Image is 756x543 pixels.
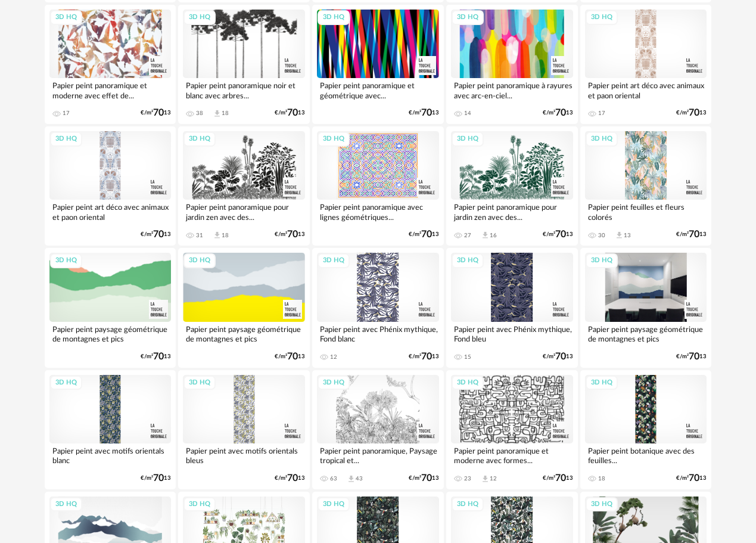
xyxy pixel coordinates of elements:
span: 70 [287,474,298,482]
div: €/m² 13 [275,109,305,117]
span: 70 [689,109,699,117]
span: Download icon [213,231,222,240]
div: Papier peint paysage géométrique de montagnes et pics [49,322,172,346]
div: 14 [464,110,471,117]
span: 70 [421,231,432,238]
a: 3D HQ Papier peint feuilles et fleurs colorés 30 Download icon 13 €/m²7013 [580,126,712,246]
div: Papier peint paysage géométrique de montagnes et pics [183,322,305,346]
span: 70 [421,353,432,361]
div: Papier peint panoramique et moderne avec effet de... [49,78,172,102]
div: 3D HQ [586,497,618,512]
span: 70 [689,353,699,361]
div: €/m² 13 [141,109,171,117]
a: 3D HQ Papier peint paysage géométrique de montagnes et pics €/m²7013 [580,248,712,367]
div: €/m² 13 [275,353,305,361]
span: Download icon [347,474,356,483]
div: €/m² 13 [141,474,171,482]
a: 3D HQ Papier peint art déco avec animaux et paon oriental 17 €/m²7013 [580,5,712,124]
div: 3D HQ [318,253,350,268]
div: 3D HQ [586,10,618,25]
a: 3D HQ Papier peint panoramique avec lignes géométriques... €/m²7013 [312,126,444,246]
div: 12 [330,353,337,361]
div: €/m² 13 [409,231,439,238]
a: 3D HQ Papier peint avec motifs orientals bleus €/m²7013 [178,370,310,489]
a: 3D HQ Papier peint panoramique à rayures avec arc-en-ciel... 14 €/m²7013 [446,5,578,124]
div: 3D HQ [318,132,350,147]
div: €/m² 13 [275,231,305,238]
div: Papier peint avec motifs orientals blanc [49,443,172,467]
div: €/m² 13 [543,353,573,361]
span: 70 [153,231,164,238]
div: 3D HQ [183,10,216,25]
div: 3D HQ [452,497,484,512]
span: Download icon [213,109,222,118]
div: Papier peint panoramique noir et blanc avec arbres... [183,78,305,102]
div: Papier peint panoramique et moderne avec formes... [451,443,573,467]
div: 3D HQ [50,376,82,390]
div: Papier peint paysage géométrique de montagnes et pics [585,322,707,346]
div: 3D HQ [318,10,350,25]
span: 70 [287,353,298,361]
div: Papier peint panoramique avec lignes géométriques... [317,200,439,224]
div: 18 [222,110,229,117]
div: Papier peint art déco avec animaux et paon oriental [49,200,172,224]
div: 3D HQ [586,376,618,390]
span: 70 [689,474,699,482]
div: 3D HQ [452,253,484,268]
div: 3D HQ [183,376,216,390]
div: Papier peint botanique avec des feuilles... [585,443,707,467]
div: 17 [598,110,605,117]
span: 70 [287,109,298,117]
div: €/m² 13 [543,474,573,482]
span: 70 [555,353,566,361]
a: 3D HQ Papier peint avec Phénix mythique, Fond blanc 12 €/m²7013 [312,248,444,367]
span: 70 [555,231,566,238]
div: €/m² 13 [409,474,439,482]
div: €/m² 13 [543,109,573,117]
div: €/m² 13 [275,474,305,482]
a: 3D HQ Papier peint botanique avec des feuilles... 18 €/m²7013 [580,370,712,489]
div: Papier peint panoramique, Paysage tropical et... [317,443,439,467]
span: 70 [153,109,164,117]
div: 3D HQ [452,132,484,147]
div: Papier peint feuilles et fleurs colorés [585,200,707,224]
div: 13 [624,232,631,239]
a: 3D HQ Papier peint panoramique et moderne avec effet de... 17 €/m²7013 [45,5,176,124]
div: Papier peint art déco avec animaux et paon oriental [585,78,707,102]
a: 3D HQ Papier peint art déco avec animaux et paon oriental €/m²7013 [45,126,176,246]
div: 18 [222,232,229,239]
span: 70 [153,474,164,482]
span: 70 [421,474,432,482]
a: 3D HQ Papier peint avec Phénix mythique, Fond bleu 15 €/m²7013 [446,248,578,367]
div: Papier peint panoramique pour jardin zen avec des... [451,200,573,224]
span: Download icon [481,231,490,240]
div: 23 [464,475,471,482]
a: 3D HQ Papier peint panoramique, Paysage tropical et... 63 Download icon 43 €/m²7013 [312,370,444,489]
a: 3D HQ Papier peint avec motifs orientals blanc €/m²7013 [45,370,176,489]
div: €/m² 13 [676,231,707,238]
div: 3D HQ [50,253,82,268]
div: Papier peint avec Phénix mythique, Fond bleu [451,322,573,346]
div: 27 [464,232,471,239]
div: 3D HQ [586,253,618,268]
span: Download icon [481,474,490,483]
div: 3D HQ [183,253,216,268]
div: 17 [63,110,70,117]
div: 3D HQ [586,132,618,147]
span: 70 [555,109,566,117]
div: 3D HQ [452,376,484,390]
div: €/m² 13 [676,109,707,117]
div: Papier peint avec Phénix mythique, Fond blanc [317,322,439,346]
div: 16 [490,232,497,239]
div: 38 [196,110,203,117]
div: 3D HQ [318,376,350,390]
div: Papier peint panoramique à rayures avec arc-en-ciel... [451,78,573,102]
a: 3D HQ Papier peint paysage géométrique de montagnes et pics €/m²7013 [45,248,176,367]
a: 3D HQ Papier peint panoramique et géométrique avec... €/m²7013 [312,5,444,124]
div: 3D HQ [183,497,216,512]
span: 70 [689,231,699,238]
div: 12 [490,475,497,482]
div: €/m² 13 [141,231,171,238]
div: 15 [464,353,471,361]
div: 3D HQ [452,10,484,25]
